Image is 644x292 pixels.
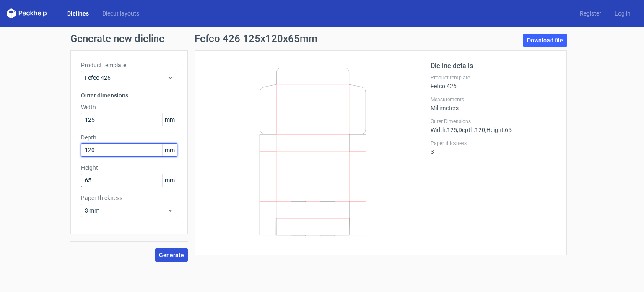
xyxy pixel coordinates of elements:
label: Width [81,103,177,111]
div: Fefco 426 [431,74,556,89]
label: Height [81,163,177,172]
a: Log in [608,9,637,18]
a: Dielines [60,9,96,18]
h3: Outer dimensions [81,91,177,100]
h1: Generate new dieline [70,34,574,44]
span: , Height : 65 [485,126,512,133]
h1: Fefco 426 125x120x65mm [195,34,317,44]
label: Product template [431,74,556,81]
h2: Dieline details [431,61,556,71]
span: mm [162,144,177,156]
div: 3 [431,140,556,155]
button: Generate [155,248,188,262]
span: Generate [159,252,184,258]
label: Paper thickness [431,140,556,147]
span: 3 mm [85,206,167,215]
span: mm [162,174,177,187]
label: Outer Dimensions [431,118,556,125]
label: Paper thickness [81,194,177,202]
a: Download file [523,34,567,47]
label: Measurements [431,96,556,103]
a: Diecut layouts [96,9,146,18]
label: Product template [81,61,177,69]
span: Fefco 426 [85,74,167,82]
span: Width : 125 [431,126,457,133]
a: Register [573,9,608,18]
span: mm [162,113,177,126]
span: , Depth : 120 [457,126,485,133]
div: Millimeters [431,96,556,111]
label: Depth [81,133,177,142]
